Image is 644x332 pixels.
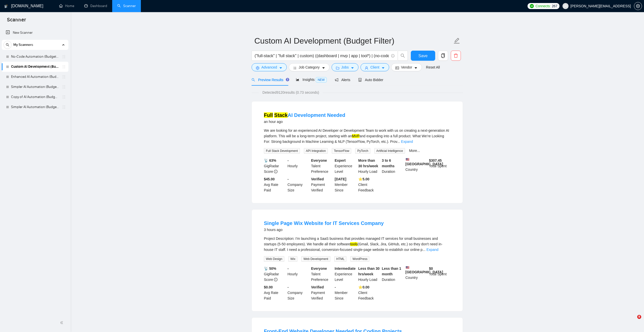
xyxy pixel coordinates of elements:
span: My Scanners [13,40,33,50]
span: NEW [316,77,327,83]
b: Verified [311,285,324,289]
button: delete [451,51,461,61]
span: Scanner [3,16,30,27]
span: notification [335,78,338,82]
b: Less than 1 month [382,267,401,276]
b: 📡 50% [264,267,276,271]
b: [GEOGRAPHIC_DATA] [406,266,443,274]
div: an hour ago [264,119,345,125]
button: settingAdvancedcaret-down [252,63,287,71]
span: area-chart [296,78,299,81]
span: 267 [552,3,557,9]
span: Client [370,64,379,70]
span: holder [62,85,66,89]
b: $0.00 [264,285,273,289]
span: caret-down [381,66,385,70]
input: Search Freelance Jobs... [255,53,389,59]
img: upwork-logo.png [530,4,534,8]
b: - [288,267,289,271]
span: user [365,66,368,70]
a: Simpler AI Automation (Budget Filters) [11,102,59,112]
img: 🇺🇸 [406,158,409,161]
b: [GEOGRAPHIC_DATA] [406,158,443,166]
b: More than 30 hrs/week [358,158,378,168]
span: API Integration [304,148,328,154]
a: Expand [426,248,438,252]
span: Save [418,53,427,59]
a: Enhanced AI Automation (Budget Filters) [11,72,59,82]
b: - [288,177,289,181]
div: Country [405,158,428,174]
a: Full StackAI Development Needed [264,112,345,118]
div: Duration [381,158,405,174]
div: Talent Preference [310,158,334,174]
a: No-Code Automation (Budget Filters) [11,52,59,62]
div: Project Description: I'm launching a SaaS business that provides managed IT services for small bu... [264,236,451,252]
span: delete [451,53,461,58]
button: folderJobscaret-down [332,63,359,71]
a: Single Page Wix Website for IT Services Company [264,220,384,226]
span: Full Stack Development [264,148,300,154]
b: $45.00 [264,177,275,181]
mark: tools [350,242,358,246]
span: Jobs [341,64,349,70]
span: bars [293,66,297,70]
span: HTML [334,256,347,262]
b: $ 0 [429,267,433,271]
mark: MVP [352,134,359,138]
li: My Scanners [2,40,68,112]
b: Everyone [311,158,327,162]
b: Verified [311,177,324,181]
b: Intermediate [335,267,355,271]
b: Everyone [311,267,327,271]
span: info-circle [274,170,277,173]
button: setting [634,2,642,10]
span: Auto Bidder [358,78,383,82]
div: Hourly Load [357,266,381,282]
div: Client Feedback [357,284,381,301]
div: GigRadar Score [263,158,287,174]
a: New Scanner [6,28,64,38]
span: caret-down [279,66,283,70]
span: Artificial Intelligence [374,148,405,154]
div: Avg Rate Paid [263,284,287,301]
span: setting [634,4,642,8]
span: WordPress [350,256,369,262]
span: double-left [60,320,65,325]
button: userClientcaret-down [360,63,389,71]
div: Hourly [287,158,310,174]
button: copy [438,51,448,61]
span: Preview Results [252,78,288,82]
span: holder [62,105,66,109]
span: holder [62,65,66,69]
span: Detected 9120 results (0.73 seconds) [259,90,323,95]
span: Insights [296,78,327,82]
div: Client Feedback [357,176,381,193]
div: We are looking for an experienced AI Developer or Development Team to work with us on creating a ... [264,128,451,144]
span: 8 [637,315,641,319]
span: holder [62,55,66,59]
span: caret-down [351,66,354,70]
span: setting [256,66,259,70]
span: info-circle [391,54,394,57]
span: Job Category [299,64,319,70]
b: [DATE] [335,177,346,181]
span: holder [62,75,66,79]
input: Scanner name... [254,35,453,47]
div: Payment Verified [310,176,334,193]
button: search [4,41,12,49]
span: idcard [395,66,399,70]
span: TensorFlow [332,148,351,154]
a: dashboardDashboard [84,4,107,8]
a: Custom AI Development (Budget Filter) [11,62,59,72]
b: Expert [335,158,346,162]
a: Reset All [426,64,440,70]
span: Vendor [401,64,412,70]
div: Experience Level [334,266,357,282]
b: $ 307.45 [429,158,442,162]
img: 🇺🇸 [406,266,409,269]
div: Company Size [287,284,310,301]
button: idcardVendorcaret-down [391,63,422,71]
span: folder [336,66,339,70]
div: Company Size [287,176,310,193]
